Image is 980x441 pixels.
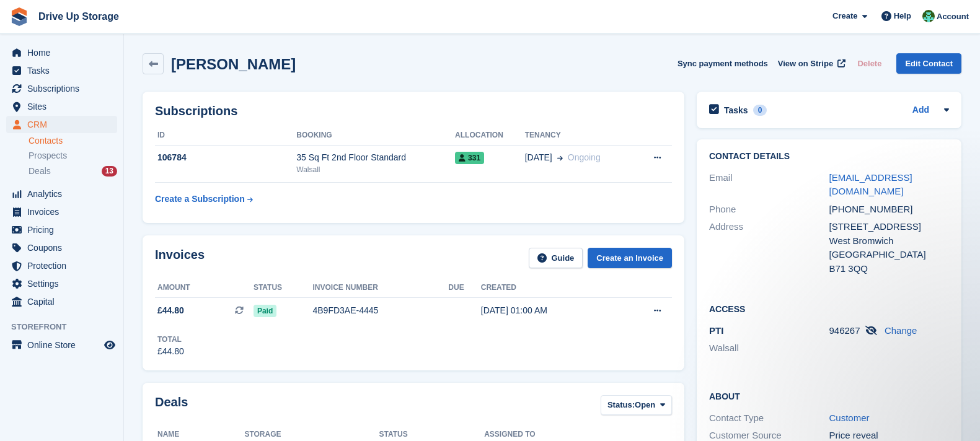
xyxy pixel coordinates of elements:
span: £44.80 [157,304,184,317]
button: Status: Open [601,395,672,416]
h2: About [709,390,949,402]
a: View on Stripe [773,53,848,74]
a: menu [6,221,117,238]
span: Storefront [11,321,123,333]
a: Create an Invoice [588,248,672,268]
a: Customer [829,413,870,423]
span: Pricing [27,221,102,238]
span: Open [635,399,655,411]
a: menu [6,257,117,274]
a: menu [6,44,117,61]
div: Address [709,220,829,276]
a: Guide [529,248,583,268]
button: Delete [852,53,886,74]
li: Walsall [709,341,829,356]
div: 13 [102,166,117,177]
span: 946267 [829,325,860,336]
div: [GEOGRAPHIC_DATA] [829,248,950,262]
th: Status [254,278,313,298]
a: Prospects [29,149,117,162]
span: Deals [29,165,51,177]
a: Deals 13 [29,165,117,178]
div: Create a Subscription [155,193,245,206]
div: Walsall [296,164,455,175]
h2: Access [709,302,949,315]
a: menu [6,62,117,79]
span: 331 [455,152,484,164]
a: menu [6,293,117,310]
a: menu [6,98,117,115]
span: Sites [27,98,102,115]
span: Online Store [27,336,102,354]
span: Prospects [29,150,67,162]
h2: [PERSON_NAME] [171,56,296,72]
h2: Tasks [724,105,748,116]
a: menu [6,239,117,256]
div: Contact Type [709,411,829,426]
span: Help [894,10,911,22]
a: menu [6,185,117,203]
a: Edit Contact [896,53,961,74]
div: 0 [753,105,767,116]
div: B71 3QQ [829,262,950,276]
span: Invoices [27,203,102,220]
h2: Invoices [155,248,205,268]
span: Settings [27,275,102,292]
a: Create a Subscription [155,188,253,211]
h2: Deals [155,395,188,418]
th: Due [448,278,480,298]
h2: Contact Details [709,152,949,162]
span: Coupons [27,239,102,256]
th: Allocation [455,126,525,146]
a: menu [6,203,117,220]
th: ID [155,126,296,146]
span: Capital [27,293,102,310]
a: menu [6,275,117,292]
span: View on Stripe [778,58,833,70]
a: Drive Up Storage [33,6,124,27]
a: menu [6,116,117,133]
th: Amount [155,278,254,298]
img: Camille [922,10,935,22]
span: Paid [254,305,276,317]
span: Subscriptions [27,80,102,97]
span: Account [937,11,969,23]
span: Status: [607,399,635,411]
a: [EMAIL_ADDRESS][DOMAIN_NAME] [829,172,912,197]
div: 35 Sq Ft 2nd Floor Standard [296,151,455,164]
th: Created [481,278,619,298]
h2: Subscriptions [155,104,672,118]
span: Ongoing [568,152,601,162]
span: Tasks [27,62,102,79]
div: [PHONE_NUMBER] [829,203,950,217]
a: Add [912,103,929,118]
div: [STREET_ADDRESS] [829,220,950,234]
span: Analytics [27,185,102,203]
th: Invoice number [312,278,448,298]
a: Contacts [29,135,117,147]
button: Sync payment methods [678,53,768,74]
a: menu [6,80,117,97]
span: Protection [27,257,102,274]
div: Phone [709,203,829,217]
span: [DATE] [525,151,552,164]
span: PTI [709,325,723,336]
img: stora-icon-8386f47178a22dfd0bd8f6a31ec36ba5ce8667c1dd55bd0f319d3a0aa187defe.svg [10,7,29,26]
th: Booking [296,126,455,146]
a: Change [885,325,917,336]
span: CRM [27,116,102,133]
div: £44.80 [157,345,184,358]
a: menu [6,336,117,354]
span: Home [27,44,102,61]
div: [DATE] 01:00 AM [481,304,619,317]
a: Preview store [102,338,117,352]
div: Email [709,171,829,199]
div: 4B9FD3AE-4445 [312,304,448,317]
div: 106784 [155,151,296,164]
div: Total [157,334,184,345]
span: Create [832,10,857,22]
th: Tenancy [525,126,635,146]
div: West Bromwich [829,234,950,248]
